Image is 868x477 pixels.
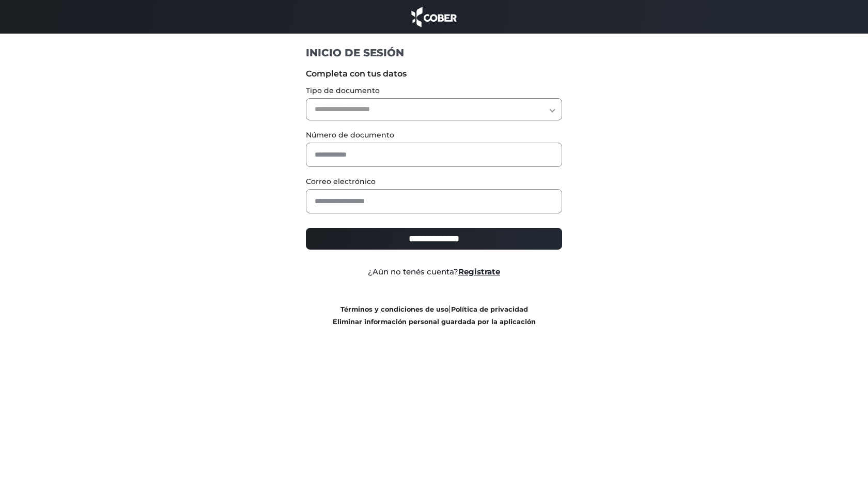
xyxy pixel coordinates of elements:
h1: INICIO DE SESIÓN [306,46,563,59]
label: Correo electrónico [306,176,563,187]
a: Términos y condiciones de uso [340,305,448,313]
div: | [298,303,570,328]
label: Número de documento [306,130,563,141]
a: Política de privacidad [451,305,528,313]
div: ¿Aún no tenés cuenta? [298,266,570,278]
a: Eliminar información personal guardada por la aplicación [333,318,536,326]
label: Tipo de documento [306,85,563,96]
img: cober_marca.png [409,5,459,28]
label: Completa con tus datos [306,68,563,80]
a: Registrate [458,267,500,276]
